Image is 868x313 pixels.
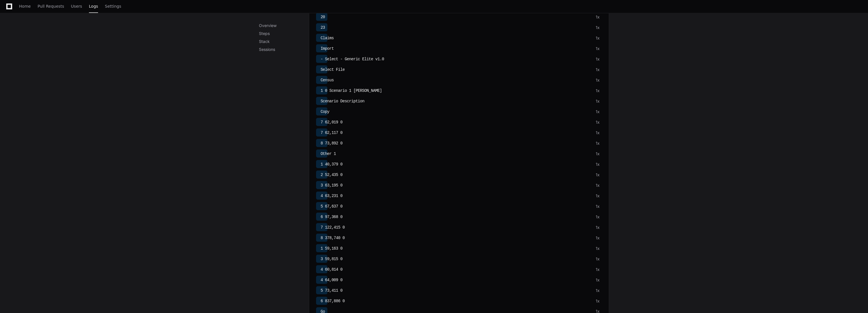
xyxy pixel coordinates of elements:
span: 1 0 Scenario 1 [PERSON_NAME] [321,88,382,93]
div: 1x [596,88,600,94]
p: Steps [259,31,309,36]
div: 1x [596,25,600,30]
p: Stack [259,39,309,44]
span: 6 97,368 0 [321,215,342,219]
div: 1x [596,193,600,199]
div: 1x [596,56,600,62]
span: 6 837,886 0 [321,299,345,303]
div: 1x [596,225,600,230]
span: 4 64,009 0 [321,278,342,282]
div: 1x [596,246,600,251]
span: Users [71,5,82,8]
span: Pull Requests [38,5,64,8]
span: Settings [105,5,121,8]
div: 1x [596,98,600,104]
span: Census [321,78,334,82]
div: 1x [596,46,600,51]
span: 20 [321,15,325,19]
div: 1x [596,183,600,188]
span: 5 67,637 0 [321,204,342,209]
span: Home [19,5,31,8]
span: 2 52,435 0 [321,173,342,177]
span: 5 73,411 0 [321,288,342,293]
span: 3 59,815 0 [321,257,342,261]
span: Scenario Description [321,99,364,103]
div: 1x [596,161,600,167]
span: 7 122,415 0 [321,225,345,230]
div: 1x [596,288,600,293]
div: 1x [596,35,600,41]
div: 1x [596,204,600,209]
span: 8 378,740 0 [321,236,345,240]
span: Select File [321,67,345,72]
span: 7 62,019 0 [321,120,342,125]
div: 1x [596,277,600,283]
div: 1x [596,140,600,146]
span: Other 1 [321,152,336,156]
span: 3 63,195 0 [321,183,342,188]
div: 1x [596,130,600,136]
div: 1x [596,119,600,125]
div: 1x [596,67,600,72]
span: 1 40,379 0 [321,162,342,167]
div: 1x [596,77,600,83]
div: 1x [596,14,600,20]
div: 1x [596,256,600,262]
span: Copy [321,109,329,114]
div: 1x [596,172,600,178]
div: 1x [596,151,600,157]
span: 4 60,814 0 [321,267,342,272]
span: Claims [321,36,334,40]
p: Overview [259,23,309,28]
div: 1x [596,298,600,304]
span: Import [321,46,334,51]
span: - Select - Generic Elite v1.0 [321,57,384,61]
span: 7 62,117 0 [321,130,342,135]
span: 1 59,163 0 [321,246,342,251]
div: 1x [596,109,600,115]
span: 23 [321,25,325,30]
div: 1x [596,267,600,272]
div: 1x [596,214,600,220]
span: 8 73,892 0 [321,141,342,146]
div: 1x [596,235,600,241]
span: Logs [89,5,98,8]
span: 4 63,231 0 [321,194,342,198]
p: Sessions [259,47,309,52]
